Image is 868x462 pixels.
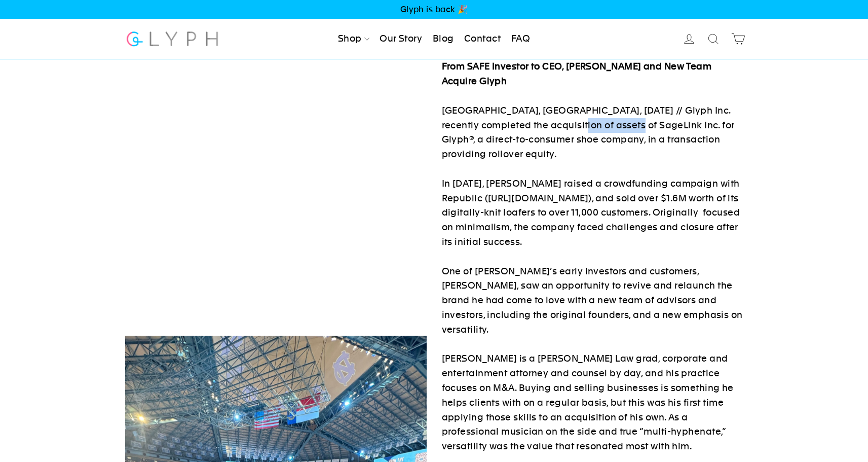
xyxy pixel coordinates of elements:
iframe: Glyph - Referral program [854,187,868,275]
ul: Primary [334,28,534,50]
a: Contact [460,28,505,50]
a: Shop [334,28,373,50]
a: Blog [429,28,458,50]
img: Glyph [125,25,220,52]
a: FAQ [507,28,534,50]
a: Our Story [375,28,426,50]
strong: From SAFE Investor to CEO, [PERSON_NAME] and New Team Acquire Glyph [442,61,712,86]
